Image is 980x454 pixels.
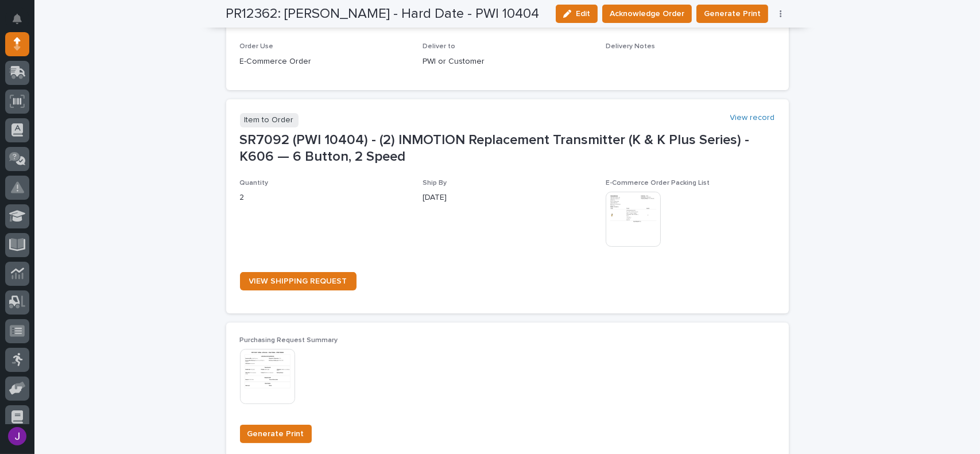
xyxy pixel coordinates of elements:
span: Quantity [240,180,269,187]
button: Edit [556,5,598,23]
a: View record [730,113,775,123]
p: SR7092 (PWI 10404) - (2) INMOTION Replacement Transmitter (K & K Plus Series) - K606 — 6 Button, ... [240,132,775,165]
button: Notifications [5,7,29,31]
span: Order Use [240,43,274,50]
h2: PR12362: [PERSON_NAME] - Hard Date - PWI 10404 [226,6,540,22]
a: VIEW SHIPPING REQUEST [240,272,357,290]
span: Purchasing Request Summary [240,337,338,344]
button: users-avatar [5,424,29,448]
div: Notifications [14,14,29,32]
p: PWI or Customer [423,56,592,68]
p: E-Commerce Order [240,56,409,68]
span: Acknowledge Order [610,7,684,21]
span: VIEW SHIPPING REQUEST [249,277,347,285]
button: Acknowledge Order [602,5,692,23]
span: Delivery Notes [606,43,655,50]
span: Generate Print [704,7,761,21]
button: Generate Print [696,5,768,23]
span: Generate Print [247,427,304,441]
span: Ship By [423,180,447,187]
p: [DATE] [423,192,592,204]
p: Item to Order [240,113,299,127]
p: 2 [240,192,409,204]
span: Deliver to [423,43,455,50]
button: Generate Print [240,425,312,443]
span: Edit [576,9,590,19]
span: E-Commerce Order Packing List [606,180,710,187]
